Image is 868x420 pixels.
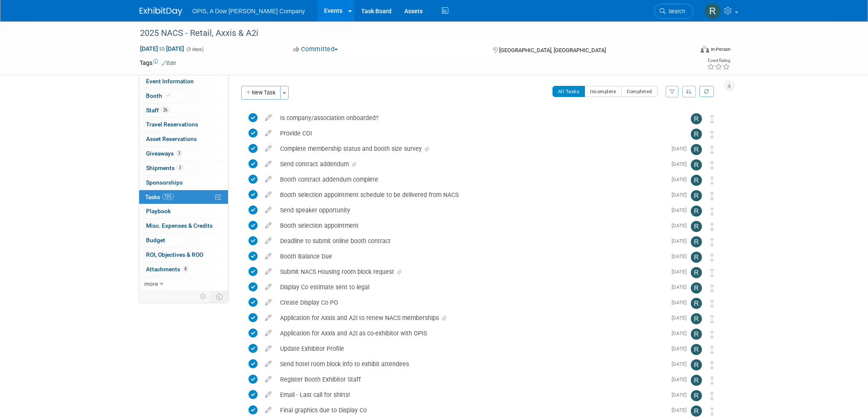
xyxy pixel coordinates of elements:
a: edit [261,391,276,399]
i: Move task [710,223,714,231]
i: Move task [710,146,714,154]
img: Renee Ortner [691,282,702,294]
span: [DATE] [672,346,691,352]
span: Asset Reservations [146,135,197,142]
a: edit [261,114,276,122]
div: Display Co estimate sent to legal [276,280,666,294]
a: Travel Reservations [139,117,228,132]
a: edit [261,299,276,306]
span: [DATE] [672,238,691,244]
div: Event Format [643,44,731,57]
i: Move task [710,315,714,323]
span: (3 days) [186,47,204,52]
i: Move task [710,269,714,277]
a: Attachments8 [139,262,228,276]
span: Event Information [146,78,194,85]
span: ROI, Objectives & ROO [146,251,203,258]
a: Giveaways3 [139,147,228,161]
span: Sponsorships [146,179,183,186]
a: edit [261,129,276,137]
div: Send speaker opportunity [276,203,666,217]
img: Renee Ortner [691,113,702,124]
span: Travel Reservations [146,121,198,128]
img: Renee Ortner [691,359,702,370]
span: Booth [146,92,172,99]
a: edit [261,406,276,414]
span: 3 [176,150,182,156]
img: Renee Ortner [691,344,702,355]
span: Shipments [146,164,183,171]
a: Refresh [699,86,714,97]
i: Move task [710,392,714,400]
button: All Tasks [552,86,585,97]
span: [DATE] [672,161,691,167]
i: Move task [710,115,714,123]
span: [DATE] [672,376,691,382]
a: edit [261,176,276,183]
a: edit [261,268,276,276]
i: Move task [710,376,714,385]
i: Move task [710,253,714,261]
a: Event Information [139,74,228,88]
img: Renee Ortner [691,221,702,232]
img: Renee Ortner [691,144,702,155]
span: Staff [146,107,170,114]
img: Renee Ortner [691,252,702,263]
img: Renee Ortner [691,313,702,324]
div: Booth selection appointment schedule to be delivered from NACS [276,188,666,202]
span: 3 [177,164,183,171]
span: [DATE] [672,146,691,152]
span: [DATE] [672,269,691,275]
i: Move task [710,361,714,369]
div: Is company/association onboarded? [276,111,674,125]
div: 2025 NACS - Retail, Axxis & A2i [137,26,681,41]
span: Giveaways [146,150,182,157]
button: Completed [621,86,658,97]
a: Sponsorships [139,176,228,190]
span: Playbook [146,208,171,214]
div: Submit NACS Housing room block request [276,264,666,279]
span: to [158,45,166,52]
img: Renee Ortner [691,190,702,201]
a: edit [261,360,276,368]
span: [DATE] [672,192,691,198]
button: Incomplete [585,86,622,97]
div: Application for Axxis and A2i to renew NACS memberships [276,311,666,325]
a: edit [261,314,276,322]
i: Move task [710,207,714,215]
div: Application for Axxis and A2i as co-exhibitor with OPIS [276,326,666,341]
span: 8 [182,266,189,272]
img: Renee Ortner [691,159,702,170]
span: Attachments [146,266,189,273]
i: Move task [710,130,714,138]
span: [DATE] [DATE] [140,45,184,53]
div: Send contract addendum [276,157,666,171]
a: Shipments3 [139,161,228,175]
a: edit [261,145,276,153]
span: Tasks [145,194,174,200]
div: In-Person [710,46,731,53]
a: edit [261,345,276,352]
div: Event Rating [707,59,730,63]
a: edit [261,222,276,229]
td: Toggle Event Tabs [210,291,228,302]
span: [DATE] [672,176,691,182]
span: [DATE] [672,300,691,305]
i: Booth reservation complete [166,93,170,98]
a: more [139,277,228,291]
a: edit [261,329,276,337]
span: Search [666,8,685,15]
a: edit [261,160,276,168]
i: Move task [710,284,714,292]
span: Misc. Expenses & Credits [146,222,213,229]
span: [DATE] [672,253,691,259]
a: Booth [139,89,228,103]
div: Booth Balance Due [276,249,666,264]
a: Tasks72% [139,190,228,204]
a: Search [654,4,693,19]
a: Edit [162,60,176,66]
div: Email - Last call for shirts! [276,388,666,402]
span: [DATE] [672,330,691,336]
span: more [144,280,158,287]
img: Renee Ortner [691,390,702,401]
